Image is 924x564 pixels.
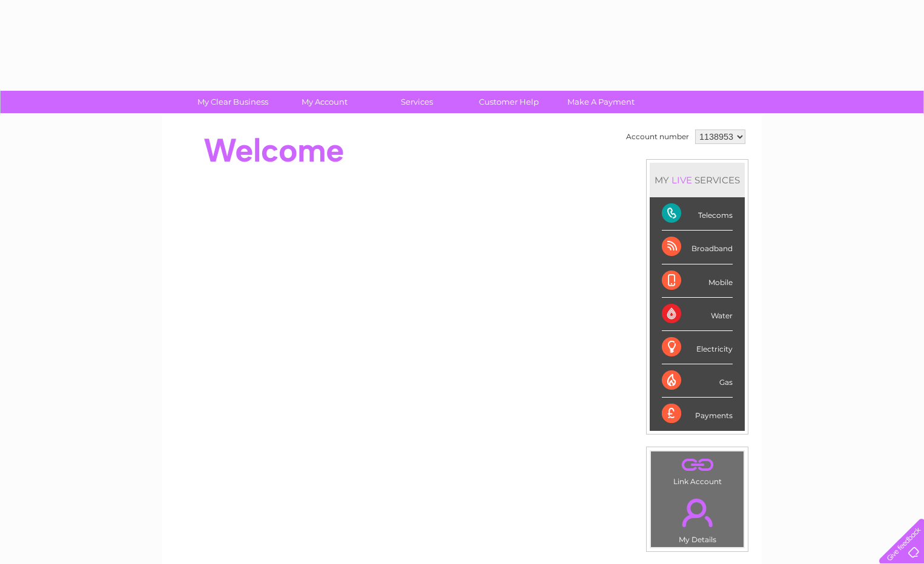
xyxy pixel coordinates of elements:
div: MY SERVICES [650,163,745,197]
td: Account number [623,126,692,147]
div: Electricity [662,331,733,364]
a: Services [367,91,467,113]
a: Customer Help [459,91,559,113]
div: Water [662,298,733,331]
a: My Account [275,91,375,113]
a: . [654,454,741,476]
a: My Clear Business [183,91,283,113]
td: My Details [650,488,744,548]
a: Make A Payment [551,91,651,113]
div: Payments [662,398,733,430]
td: Link Account [650,451,744,489]
div: Broadband [662,231,733,264]
div: LIVE [669,174,695,186]
a: . [654,491,741,534]
div: Mobile [662,264,733,298]
div: Gas [662,364,733,398]
div: Telecoms [662,197,733,231]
